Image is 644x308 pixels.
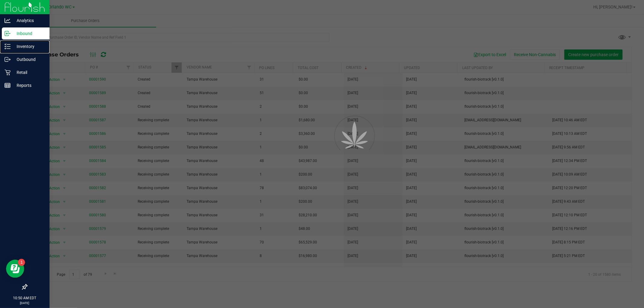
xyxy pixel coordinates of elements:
inline-svg: Reports [5,82,11,88]
p: Retail [11,69,47,76]
p: Analytics [11,17,47,24]
p: Inbound [11,30,47,37]
p: [DATE] [3,301,47,305]
p: 10:50 AM EDT [3,295,47,301]
iframe: Resource center unread badge [18,259,25,266]
iframe: Resource center [6,260,24,278]
inline-svg: Inbound [5,30,11,37]
inline-svg: Analytics [5,17,11,24]
p: Reports [11,82,47,89]
inline-svg: Outbound [5,56,11,62]
inline-svg: Retail [5,69,11,75]
p: Outbound [11,56,47,63]
inline-svg: Inventory [5,43,11,49]
p: Inventory [11,43,47,50]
